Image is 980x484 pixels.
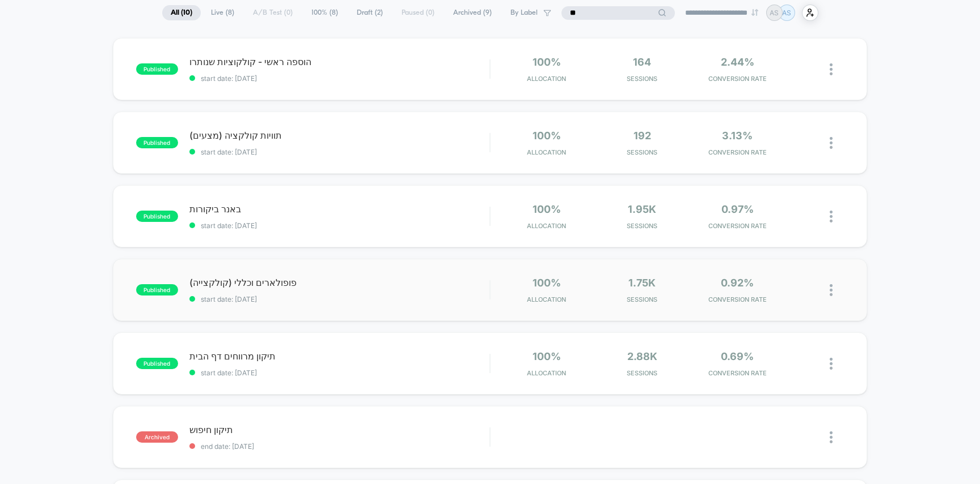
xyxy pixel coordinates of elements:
[770,8,779,17] p: AS
[721,203,754,215] span: 0.97%
[527,75,566,83] span: Allocation
[628,203,656,215] span: 1.95k
[189,130,490,141] span: תוויות קולקציה (מצעים)
[189,369,490,377] span: start date: [DATE]
[597,222,687,230] span: Sessions
[527,295,566,303] span: Allocation
[533,56,561,68] span: 100%
[202,5,243,20] span: Live ( 8 )
[189,148,490,156] span: start date: [DATE]
[633,56,651,68] span: 164
[597,75,687,83] span: Sessions
[628,277,656,289] span: 1.75k
[189,442,490,451] span: end date: [DATE]
[721,277,754,289] span: 0.92%
[597,295,687,303] span: Sessions
[782,8,791,17] p: AS
[136,358,178,369] span: published
[348,5,391,20] span: Draft ( 2 )
[189,203,490,215] span: באנר ביקורות
[136,211,178,222] span: published
[830,284,833,296] img: close
[303,5,347,20] span: 100% ( 8 )
[830,358,833,370] img: close
[721,350,754,362] span: 0.69%
[830,137,833,149] img: close
[533,277,561,289] span: 100%
[527,148,566,156] span: Allocation
[189,424,490,435] span: תיקון חיפוש
[597,148,687,156] span: Sessions
[136,284,178,295] span: published
[830,431,833,443] img: close
[597,369,687,377] span: Sessions
[692,148,782,156] span: CONVERSION RATE
[189,277,490,288] span: פופולארים וכללי (קולקצייה)
[189,74,490,83] span: start date: [DATE]
[533,203,561,215] span: 100%
[533,130,561,142] span: 100%
[722,130,753,142] span: 3.13%
[830,63,833,75] img: close
[692,222,782,230] span: CONVERSION RATE
[445,5,500,20] span: Archived ( 9 )
[633,130,651,142] span: 192
[189,56,490,67] span: הוספה ראשי - קולקוציות שנותרו
[162,5,201,20] span: All ( 10 )
[527,222,566,230] span: Allocation
[692,369,782,377] span: CONVERSION RATE
[830,211,833,222] img: close
[510,8,538,17] span: By Label
[189,295,490,303] span: start date: [DATE]
[189,221,490,230] span: start date: [DATE]
[721,56,754,68] span: 2.44%
[692,75,782,83] span: CONVERSION RATE
[751,9,758,16] img: end
[136,63,178,75] span: published
[136,431,178,443] span: archived
[627,350,657,362] span: 2.88k
[136,137,178,148] span: published
[533,350,561,362] span: 100%
[527,369,566,377] span: Allocation
[692,295,782,303] span: CONVERSION RATE
[189,350,490,362] span: תיקון מרווחים דף הבית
